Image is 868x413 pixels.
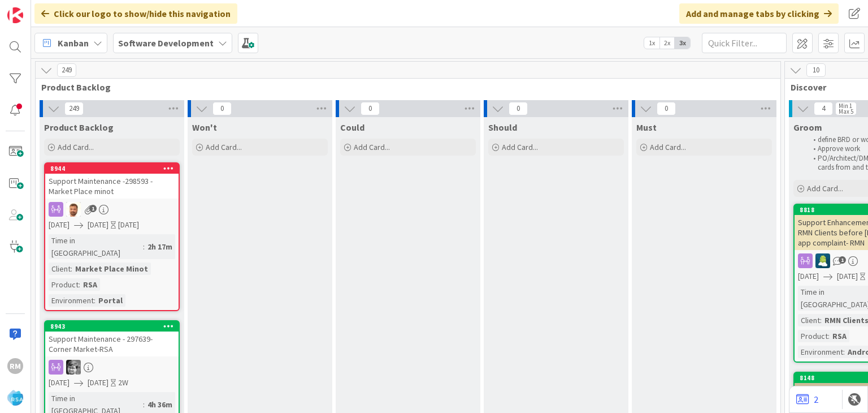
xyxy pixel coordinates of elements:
span: 0 [509,102,528,115]
span: 0 [361,102,380,115]
div: KS [45,360,179,375]
span: : [143,398,145,411]
span: : [828,330,830,342]
span: 1x [644,37,659,49]
span: : [79,278,80,291]
div: Min 1 [839,103,852,109]
img: AS [66,202,81,217]
div: Product [798,330,828,342]
span: Add Card... [58,142,94,152]
div: 8944 [50,165,179,173]
span: 0 [657,102,676,115]
div: 2h 17m [145,240,175,253]
span: 0 [212,102,232,115]
a: 2 [796,393,818,406]
span: 4 [814,102,833,115]
span: [DATE] [88,377,108,389]
span: 3x [675,37,690,49]
span: [DATE] [798,270,819,282]
span: [DATE] [88,219,108,231]
div: RM [7,358,23,374]
div: Environment [49,294,94,307]
div: 8943 [50,322,179,330]
span: Product Backlog [44,122,114,133]
span: : [71,263,72,275]
span: Add Card... [807,183,843,193]
div: 4h 36m [145,398,175,411]
div: Client [49,263,71,275]
span: Must [636,122,657,133]
div: Max 5 [839,109,853,114]
span: 1 [839,256,846,264]
img: RD [815,253,830,268]
div: Environment [798,346,843,358]
div: Client [798,314,820,326]
span: Add Card... [650,142,686,152]
span: : [820,314,822,326]
span: : [94,294,96,307]
div: Time in [GEOGRAPHIC_DATA] [49,234,143,259]
div: Add and manage tabs by clicking [679,3,839,24]
div: AS [45,202,179,217]
div: 8944 [45,164,179,174]
span: Kanban [58,36,89,50]
span: 10 [806,63,826,77]
span: Groom [793,122,822,133]
span: Should [488,122,517,133]
div: Market Place Minot [72,263,151,275]
span: Add Card... [354,142,390,152]
span: 2x [659,37,675,49]
input: Quick Filter... [702,33,787,53]
span: 249 [64,102,84,115]
div: Support Maintenance - 297639- Corner Market-RSA [45,332,179,356]
span: Won't [192,122,217,133]
span: Add Card... [206,142,242,152]
span: 1 [89,205,97,212]
b: Software Development [118,37,214,49]
div: Portal [96,294,125,307]
div: [DATE] [118,219,139,231]
span: : [843,346,845,358]
span: 249 [57,63,76,77]
span: Could [340,122,364,133]
img: Visit kanbanzone.com [7,7,23,23]
div: Product [49,278,79,291]
span: [DATE] [49,377,70,389]
img: avatar [7,390,23,406]
span: [DATE] [837,270,858,282]
a: 8944Support Maintenance -298593 - Market Place minotAS[DATE][DATE][DATE]Time in [GEOGRAPHIC_DATA]... [44,162,180,311]
span: : [143,240,145,253]
div: Click our logo to show/hide this navigation [34,3,237,24]
img: KS [66,360,81,375]
div: Support Maintenance -298593 - Market Place minot [45,174,179,199]
div: 8943Support Maintenance - 297639- Corner Market-RSA [45,321,179,356]
span: [DATE] [49,219,70,231]
div: 8943 [45,321,179,332]
span: Product Backlog [41,81,766,93]
span: Add Card... [502,142,538,152]
div: 8944Support Maintenance -298593 - Market Place minot [45,164,179,199]
div: RSA [80,278,100,291]
div: 2W [118,377,128,389]
div: RSA [830,330,849,342]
